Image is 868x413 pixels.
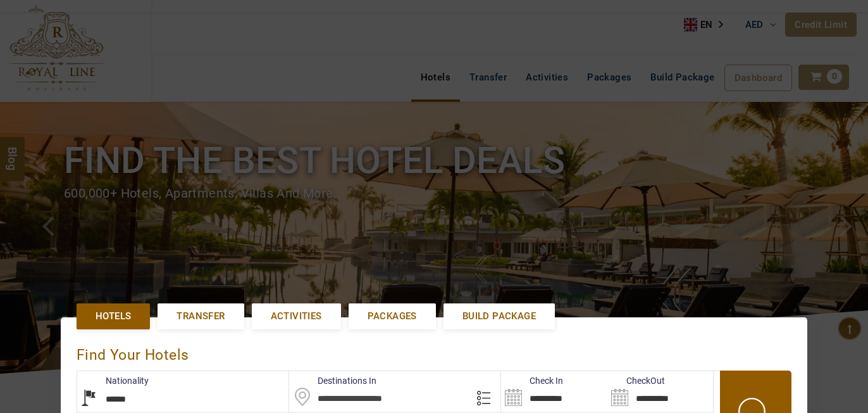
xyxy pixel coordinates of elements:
[443,303,555,329] a: Build Package
[607,374,665,387] label: CheckOut
[289,374,376,387] label: Destinations In
[158,303,244,329] a: Transfer
[252,303,341,329] a: Activities
[77,303,150,329] a: Hotels
[271,310,322,323] span: Activities
[77,333,791,371] div: Find Your Hotels
[501,374,563,387] label: Check In
[462,310,536,323] span: Build Package
[96,310,131,323] span: Hotels
[77,374,149,387] label: Nationality
[368,310,417,323] span: Packages
[607,371,713,412] input: Search
[501,371,607,412] input: Search
[349,303,436,329] a: Packages
[177,310,225,323] span: Transfer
